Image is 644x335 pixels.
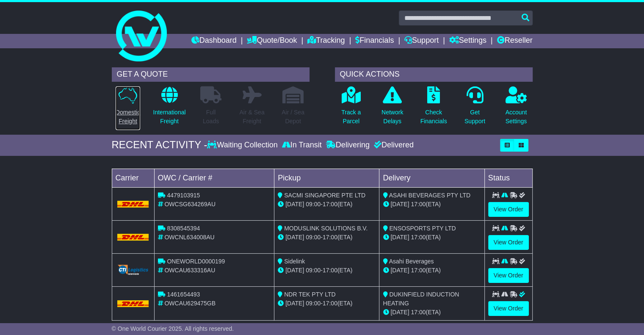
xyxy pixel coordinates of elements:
span: [DATE] [390,267,409,274]
p: Network Delays [381,108,403,126]
a: View Order [488,202,529,217]
a: Quote/Book [247,34,297,48]
span: 17:00 [323,300,337,307]
span: SACMI SINGAPORE PTE LTD [284,192,365,199]
p: Domestic Freight [116,108,140,126]
span: ONEWORLD0000199 [167,258,225,265]
td: Pickup [274,169,379,187]
span: 17:00 [411,309,426,316]
p: Get Support [464,108,485,126]
a: Financials [355,34,394,48]
div: Delivered [372,141,414,150]
a: Support [404,34,439,48]
td: Delivery [379,169,484,187]
span: 09:00 [306,300,321,307]
a: Settings [449,34,486,48]
span: DUKINFIELD INDUCTION HEATING [383,291,459,307]
a: InternationalFreight [152,86,186,130]
div: - (ETA) [278,266,376,275]
div: - (ETA) [278,200,376,209]
span: OWCNL634008AU [164,234,214,241]
span: OWCAU633316AU [164,267,215,274]
a: View Order [488,268,529,283]
span: OWCAU629475GB [164,300,216,307]
div: - (ETA) [278,233,376,242]
td: Carrier [112,169,154,187]
img: DHL.png [117,201,149,208]
span: 4479103915 [167,192,200,199]
span: OWCSG634269AU [164,201,216,208]
td: Status [484,169,532,187]
span: [DATE] [390,234,409,241]
span: [DATE] [285,201,304,208]
span: MODUSLINK SOLUTIONS B.V. [284,225,368,232]
span: [DATE] [285,300,304,307]
a: View Order [488,235,529,250]
div: - (ETA) [278,299,376,308]
td: OWC / Carrier # [154,169,274,187]
a: Dashboard [191,34,237,48]
img: DHL.png [117,234,149,241]
img: DHL.png [117,300,149,307]
p: International Freight [153,108,185,126]
p: Check Financials [420,108,447,126]
span: 17:00 [323,201,337,208]
div: Delivering [324,141,372,150]
span: 09:00 [306,234,321,241]
span: 17:00 [323,267,337,274]
div: (ETA) [383,308,481,317]
span: 1461654493 [167,291,200,298]
span: © One World Courier 2025. All rights reserved. [112,325,234,332]
span: [DATE] [390,201,409,208]
p: Track a Parcel [341,108,361,126]
a: GetSupport [464,86,486,130]
a: Track aParcel [341,86,361,130]
div: In Transit [280,141,324,150]
span: ASAHI BEVERAGES PTY LTD [389,192,470,199]
span: ENSOSPORTS PTY LTD [389,225,456,232]
a: View Order [488,301,529,316]
div: (ETA) [383,200,481,209]
div: QUICK ACTIONS [335,67,533,82]
span: 09:00 [306,201,321,208]
span: [DATE] [390,309,409,316]
p: Air / Sea Depot [282,108,304,126]
a: DomesticFreight [115,86,141,130]
p: Air & Sea Freight [239,108,264,126]
span: Asahi Beverages [389,258,434,265]
span: 17:00 [411,267,426,274]
span: [DATE] [285,234,304,241]
span: 17:00 [323,234,337,241]
div: RECENT ACTIVITY - [112,139,207,151]
span: 09:00 [306,267,321,274]
span: 17:00 [411,201,426,208]
span: [DATE] [285,267,304,274]
p: Account Settings [506,108,527,126]
span: 17:00 [411,234,426,241]
div: Waiting Collection [207,141,279,150]
img: GetCarrierServiceLogo [117,265,149,275]
a: AccountSettings [505,86,528,130]
div: (ETA) [383,233,481,242]
a: Reseller [497,34,532,48]
span: 8308545394 [167,225,200,232]
a: Tracking [307,34,345,48]
span: NDR TEK PTY LTD [284,291,335,298]
a: NetworkDelays [381,86,404,130]
p: Full Loads [200,108,221,126]
a: CheckFinancials [420,86,448,130]
span: Sidelink [284,258,305,265]
div: (ETA) [383,266,481,275]
div: GET A QUOTE [112,67,310,82]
